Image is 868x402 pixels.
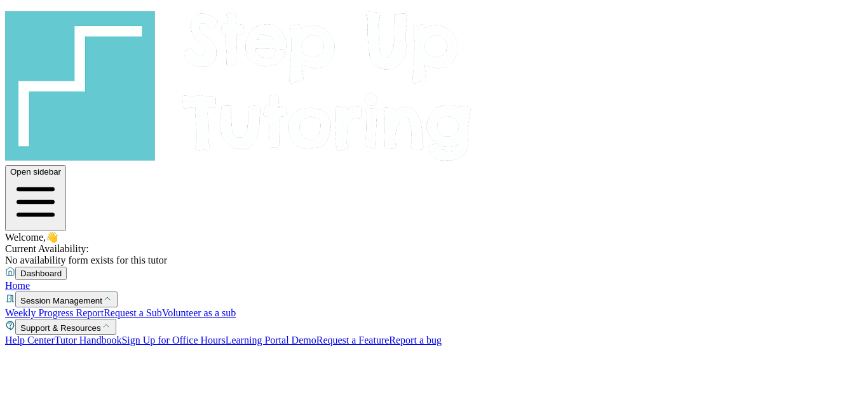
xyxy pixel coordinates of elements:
span: Session Management [20,296,102,305]
a: Sign Up for Office Hours [121,335,225,345]
a: Request a Sub [104,307,162,318]
button: Open sidebar [5,165,66,231]
a: Report a bug [389,335,442,345]
span: Support & Resources [20,323,101,333]
a: Learning Portal Demo [226,335,316,345]
a: Weekly Progress Report [5,307,104,318]
span: Current Availability: [5,243,89,254]
span: Dashboard [20,269,62,278]
span: Welcome, 👋 [5,232,58,243]
button: Session Management [15,291,118,307]
a: Request a Feature [316,335,390,345]
span: No availability form exists for this tutor [5,255,167,265]
a: Volunteer as a sub [162,307,236,318]
img: logo [5,5,473,163]
a: Tutor Handbook [55,335,122,345]
button: Support & Resources [15,319,116,335]
span: Open sidebar [10,167,61,177]
button: Dashboard [15,267,67,280]
a: Help Center [5,335,55,345]
a: Home [5,280,30,291]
